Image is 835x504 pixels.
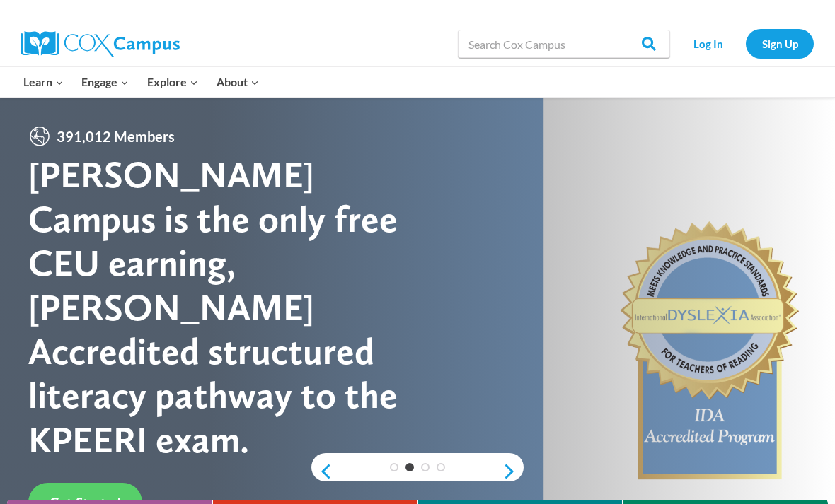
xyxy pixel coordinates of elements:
[405,463,414,471] a: 2
[390,463,398,471] a: 1
[311,457,524,486] div: content slider buttons
[437,463,445,471] a: 4
[311,463,333,480] a: previous
[73,67,139,97] button: Child menu of Engage
[14,67,73,97] button: Child menu of Learn
[138,67,207,97] button: Child menu of Explore
[458,30,670,58] input: Search Cox Campus
[14,67,267,97] nav: Primary Navigation
[21,31,180,57] img: Cox Campus
[207,67,268,97] button: Child menu of About
[421,463,430,471] a: 3
[502,463,524,480] a: next
[677,29,739,58] a: Log In
[677,29,814,58] nav: Secondary Navigation
[28,153,417,462] div: [PERSON_NAME] Campus is the only free CEU earning, [PERSON_NAME] Accredited structured literacy p...
[51,125,180,148] span: 391,012 Members
[746,29,814,58] a: Sign Up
